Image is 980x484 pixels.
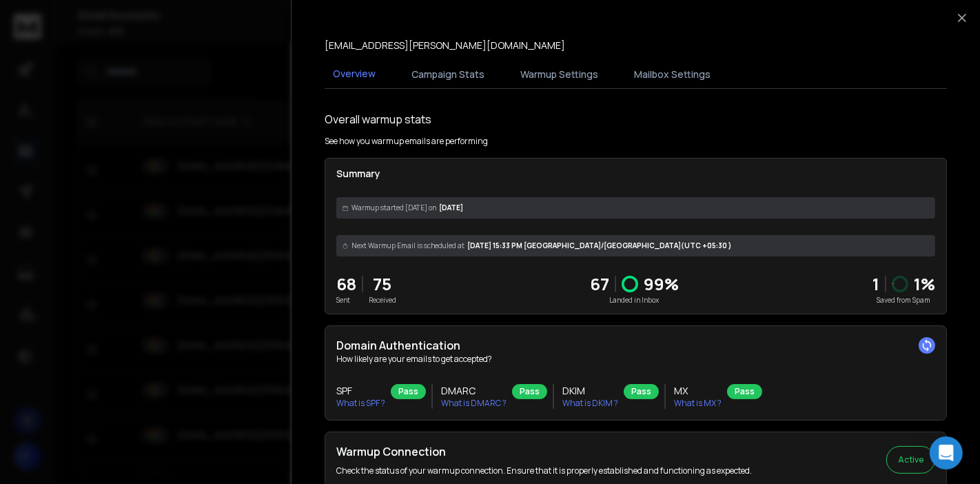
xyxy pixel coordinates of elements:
p: See how you warmup emails are performing [325,136,488,147]
div: Pass [727,384,762,399]
h3: MX [674,384,722,398]
p: 99 % [644,273,679,295]
button: Overview [325,59,384,90]
p: Landed in Inbox [590,295,679,305]
h2: Domain Authentication [336,337,935,354]
h2: Warmup Connection [336,443,752,460]
p: How likely are your emails to get accepted? [336,354,935,365]
h1: Overall warmup stats [325,111,431,128]
p: Saved from Spam [872,295,935,305]
div: Pass [512,384,547,399]
p: What is SPF ? [336,398,385,409]
p: 67 [590,273,609,295]
p: 68 [336,273,356,295]
p: 75 [369,273,396,295]
p: What is DMARC ? [441,398,507,409]
strong: 1 [872,272,879,295]
p: 1 % [914,273,935,295]
h3: DMARC [441,384,507,398]
button: Active [886,446,935,474]
p: Sent [336,295,356,305]
p: Received [369,295,396,305]
h3: DKIM [562,384,618,398]
div: Pass [624,384,659,399]
p: What is DKIM ? [562,398,618,409]
span: Next Warmup Email is scheduled at [351,241,465,251]
p: What is MX ? [674,398,722,409]
span: Warmup started [DATE] on [351,203,436,213]
button: Warmup Settings [512,59,606,90]
button: Mailbox Settings [626,59,719,90]
button: Campaign Stats [403,59,493,90]
div: Open Intercom Messenger [930,436,963,470]
p: Summary [336,167,935,181]
p: [EMAIL_ADDRESS][PERSON_NAME][DOMAIN_NAME] [325,39,565,52]
div: [DATE] 15:33 PM [GEOGRAPHIC_DATA]/[GEOGRAPHIC_DATA] (UTC +05:30 ) [336,235,935,256]
div: Pass [391,384,426,399]
div: [DATE] [336,197,935,219]
h3: SPF [336,384,385,398]
p: Check the status of your warmup connection. Ensure that it is properly established and functionin... [336,465,752,476]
